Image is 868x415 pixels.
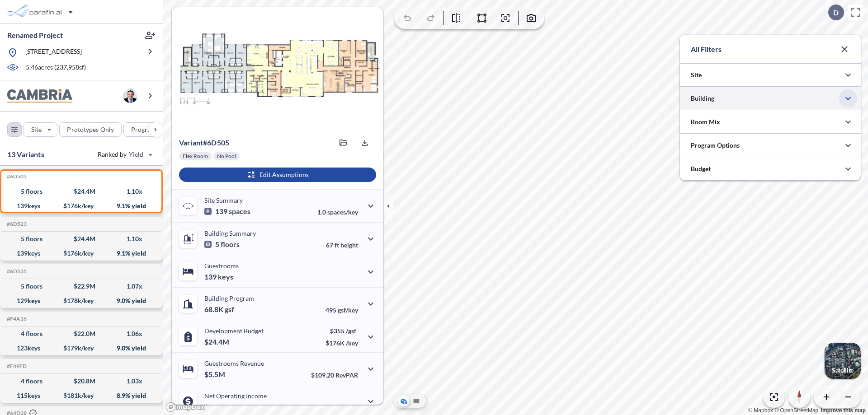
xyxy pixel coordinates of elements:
span: keys [218,272,233,281]
p: Site Summary [204,196,243,204]
span: height [340,241,358,249]
p: Net Operating Income [204,392,267,400]
p: Budget [691,164,711,173]
button: Ranked by Yield [90,147,158,162]
p: All Filters [691,44,722,55]
button: Prototypes Only [59,122,122,137]
p: 13 Variants [7,149,44,160]
span: margin [338,404,358,411]
img: user logo [123,89,137,103]
span: floors [221,240,240,249]
p: # 6d505 [179,138,229,147]
p: $2.2M [204,402,226,411]
p: Satellite [832,367,854,374]
button: Edit Assumptions [179,168,376,182]
span: /key [346,339,358,347]
a: OpenStreetMap [774,407,818,414]
p: 68.8K [204,305,234,314]
p: $24.4M [204,337,231,346]
h5: Click to copy the code [5,268,27,275]
p: Room Mix [691,117,720,126]
a: Mapbox [748,407,773,414]
button: Site Plan [411,396,422,406]
span: gsf [225,305,234,314]
span: spaces/key [327,208,358,216]
span: RevPAR [335,371,358,379]
p: Prototypes Only [67,125,114,134]
span: Yield [129,150,144,159]
img: Switcher Image [825,343,861,379]
p: D [833,9,839,17]
span: gsf/key [338,306,358,314]
p: $5.5M [204,370,226,379]
h5: Click to copy the code [5,173,27,180]
p: [STREET_ADDRESS] [25,47,82,58]
p: Program Options [691,141,740,150]
p: 5 [204,240,240,249]
p: 67 [326,241,358,249]
p: $355 [325,327,358,335]
p: Flex Room [183,153,208,160]
button: Site [24,122,57,137]
button: Program [123,122,172,137]
p: 495 [325,306,358,314]
h5: Click to copy the code [5,363,27,369]
p: Site [31,125,42,134]
p: 5.46 acres ( 237,958 sf) [26,63,86,73]
p: 1.0 [317,208,358,216]
button: Switcher ImageSatellite [825,343,861,379]
span: /gsf [346,327,356,335]
p: $176K [325,339,358,347]
p: Guestrooms [204,262,239,270]
button: Aerial View [398,396,409,406]
a: Mapbox homepage [165,402,205,412]
span: ft [335,241,339,249]
p: 40.0% [320,404,358,411]
p: Renamed Project [7,30,63,40]
p: 139 [204,207,250,216]
p: Building Program [204,294,254,302]
h5: Click to copy the code [5,221,27,227]
a: Improve this map [821,407,866,414]
p: $109.20 [311,371,358,379]
p: Edit Assumptions [259,170,309,179]
p: Site [691,70,702,79]
h5: Click to copy the code [5,316,27,322]
span: spaces [229,207,250,216]
p: 139 [204,272,233,281]
p: Program [131,125,156,134]
p: Building Summary [204,229,256,237]
p: No Pool [217,153,236,160]
img: BrandImage [7,89,72,103]
span: Variant [179,138,203,147]
p: Development Budget [204,327,264,335]
p: Guestrooms Revenue [204,359,264,367]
